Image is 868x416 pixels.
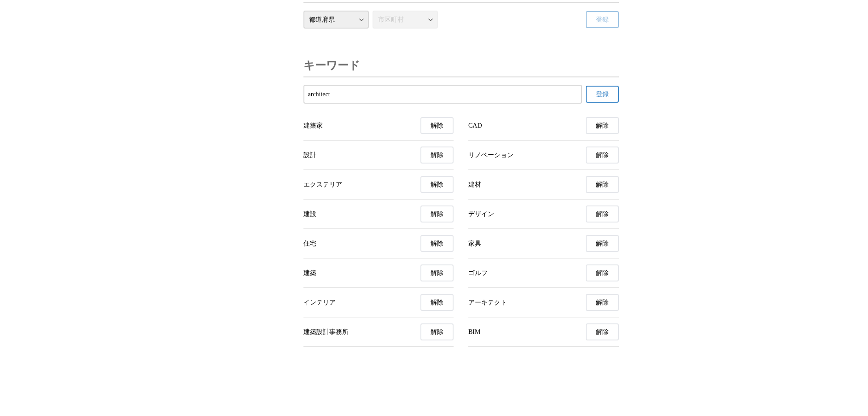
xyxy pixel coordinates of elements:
button: 登録 [586,11,619,28]
button: 建材の受信を解除 [586,176,619,193]
h3: キーワード [303,54,360,76]
span: BIM [468,328,480,336]
span: 解除 [431,181,443,189]
span: 解除 [596,269,609,277]
span: アーキテクト [468,299,507,307]
button: 建築設計事務所の受信を解除 [420,323,454,340]
select: 市区町村 [373,11,438,29]
span: 設計 [303,151,316,159]
span: 建築 [303,269,316,277]
input: 受信するキーワードを登録する [308,89,577,100]
span: 解除 [596,328,609,336]
span: 建築家 [303,122,323,130]
button: 登録 [586,86,619,103]
button: 住宅の受信を解除 [420,235,454,252]
span: リノベーション [468,151,513,159]
span: CAD [468,122,482,129]
span: エクステリア [303,181,342,189]
span: 解除 [431,299,443,307]
span: ゴルフ [468,269,488,277]
button: アーキテクトの受信を解除 [586,294,619,311]
span: デザイン [468,210,494,218]
span: 解除 [431,240,443,248]
span: 解除 [431,210,443,218]
button: 建設の受信を解除 [420,205,454,223]
button: デザインの受信を解除 [586,205,619,223]
span: 解除 [596,122,609,130]
span: 登録 [596,90,609,99]
span: 解除 [431,122,443,130]
button: ゴルフの受信を解除 [586,264,619,281]
span: 解除 [596,151,609,159]
button: リノベーションの受信を解除 [586,146,619,164]
button: CADの受信を解除 [586,117,619,134]
span: 登録 [596,16,609,24]
button: エクステリアの受信を解除 [420,176,454,193]
span: 解除 [596,210,609,218]
span: 解除 [431,269,443,277]
span: 住宅 [303,240,316,248]
span: 解除 [596,299,609,307]
span: 家具 [468,240,481,248]
span: インテリア [303,299,336,307]
button: BIMの受信を解除 [586,323,619,340]
span: 建設 [303,210,316,218]
span: 解除 [596,240,609,248]
span: 建材 [468,181,481,189]
span: 解除 [431,328,443,336]
span: 解除 [431,151,443,159]
button: 建築の受信を解除 [420,264,454,281]
button: 家具の受信を解除 [586,235,619,252]
button: 建築家の受信を解除 [420,117,454,134]
select: 都道府県 [303,11,369,29]
button: インテリアの受信を解除 [420,294,454,311]
button: 設計の受信を解除 [420,146,454,164]
span: 建築設計事務所 [303,328,349,336]
span: 解除 [596,181,609,189]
